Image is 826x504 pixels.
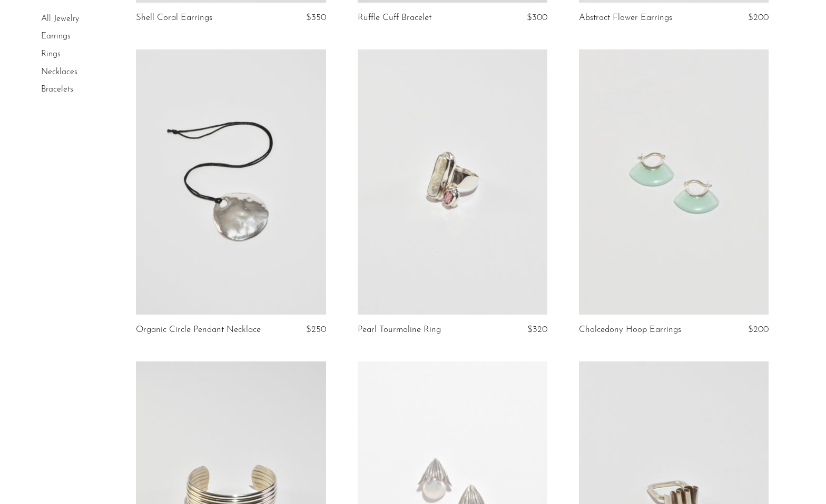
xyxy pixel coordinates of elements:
[41,33,71,41] a: Earrings
[579,325,681,335] a: Chalcedony Hoop Earrings
[527,13,547,22] span: $300
[358,325,441,335] a: Pearl Tourmaline Ring
[136,13,212,23] a: Shell Coral Earrings
[579,13,672,23] a: Abstract Flower Earrings
[306,325,326,334] span: $250
[41,15,79,23] a: All Jewelry
[41,85,73,94] a: Bracelets
[748,325,769,334] span: $200
[527,325,547,334] span: $320
[358,13,431,23] a: Ruffle Cuff Bracelet
[136,325,261,335] a: Organic Circle Pendant Necklace
[41,68,77,76] a: Necklaces
[306,13,326,22] span: $350
[41,50,61,58] a: Rings
[748,13,769,22] span: $200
